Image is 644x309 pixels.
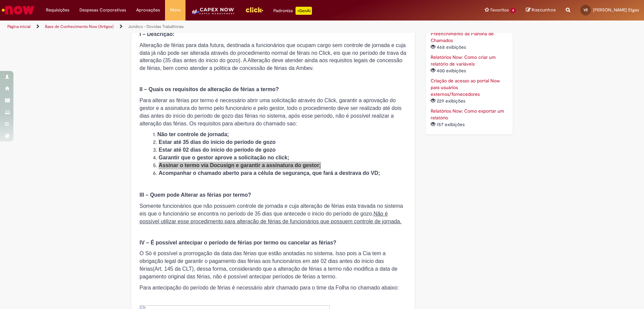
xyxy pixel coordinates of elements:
a: Relatórios Now: Como criar um relatório de variáveis [431,54,496,67]
strong: Estar até 02 dias do inicio do período de gozo [159,147,276,153]
span: 468 exibições [431,44,467,50]
span: Rascunhos [532,7,556,13]
span: 400 exibições [431,68,467,74]
span: Para alterar as férias por termo é necessário abrir uma solicitação através do Click, garantir a ... [140,98,401,126]
span: VE [584,8,588,12]
strong: Acompanhar o chamado aberto para a célula de segurança, que fará a destrava do VD; [159,170,380,176]
span: 229 exibições [431,98,467,104]
strong: Assinar o termo via Docusign e garantir a assinatura do gestor; [159,162,321,168]
span: Requisições [46,7,69,13]
a: Rascunhos [526,7,556,13]
span: 157 exibições [431,121,466,127]
img: click_logo_yellow_360x200.png [245,5,263,15]
span: Para antecipação do período de férias é necessário abrir chamado para o time da Folha no chamado ... [140,285,399,291]
span: Somente funcionários que não possuem controle de jornada e cuja alteração de férias esta travada ... [140,203,403,224]
img: ServiceNow [1,3,35,17]
strong: Garantir que o gestor aprove a solicitação no click; [159,155,289,160]
span: [PERSON_NAME] Etges [593,7,639,13]
span: More [170,7,180,13]
strong: IV – É possível antecipar o período de férias por termo ou cancelar as férias? [140,240,336,245]
span: Aprovações [136,7,160,13]
a: Jurídico - Dúvidas Trabalhistas [128,24,184,29]
a: Base de Conhecimento Now (Artigos) [45,24,114,29]
img: CapexLogo5.png [191,7,235,20]
strong: III – Quem pode Alterar as férias por termo? [140,192,251,198]
u: Não é possível utilizar esse procedimento para alteração de férias de funcionários que possuem co... [140,211,401,224]
strong: II – Quais os requisitos de alteração de férias a termo? [140,86,279,92]
span: Favoritos [490,7,509,13]
span: Despesas Corporativas [79,7,126,13]
span: Alteração de férias para data futura, destinada a funcionários que ocupam cargo sem controle de j... [140,42,406,71]
a: Video - Instruções para Preenchimento da Planilha de Chamados [431,24,494,43]
strong: Não ter controle de jornada; [157,131,229,137]
p: +GenAi [296,7,312,15]
strong: Estar até 35 dias do inicio do período de gozo [159,139,276,145]
span: O Só é possível a prorrogação da data das férias que estão anotadas no sistema. Isso pois a Cia t... [140,250,397,279]
a: Relatórios Now: Como exportar um relatório [431,108,504,121]
span: 4 [510,8,516,13]
a: Criação de acesso ao portal Now para usuários externos/fornecedores [431,78,500,97]
strong: I – Descrição: [140,31,174,37]
div: Padroniza [273,7,312,15]
a: Página inicial [7,24,31,29]
ul: Trilhas de página [5,21,424,33]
